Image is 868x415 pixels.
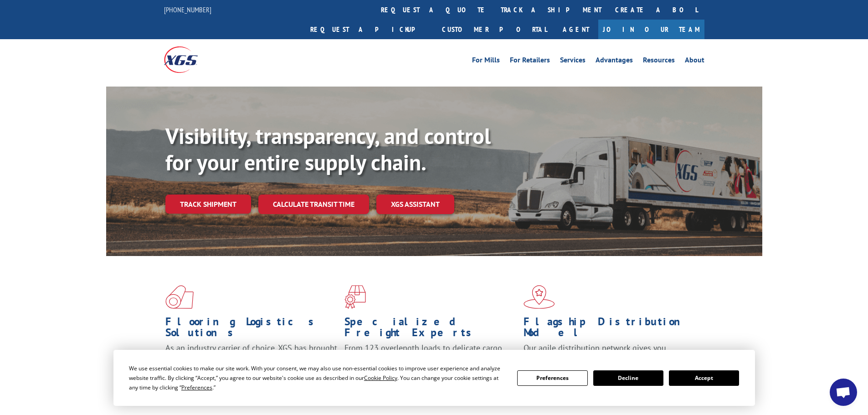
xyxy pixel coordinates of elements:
[524,316,696,343] h1: Flagship Distribution Model
[113,350,755,406] div: Cookie Consent Prompt
[524,285,555,309] img: xgs-icon-flagship-distribution-model-red
[685,56,704,67] a: About
[517,370,587,386] button: Preferences
[165,195,251,214] a: Track shipment
[129,364,506,392] div: We use essential cookies to make our site work. With your consent, we may also use non-essential ...
[435,20,554,39] a: Customer Portal
[643,56,675,67] a: Resources
[344,316,517,343] h1: Specialized Freight Experts
[165,122,491,176] b: Visibility, transparency, and control for your entire supply chain.
[560,56,586,67] a: Services
[344,343,517,383] p: From 123 overlength loads to delicate cargo, our experienced staff knows the best way to move you...
[830,379,857,406] a: Open chat
[524,343,691,364] span: Our agile distribution network gives you nationwide inventory management on demand.
[344,285,366,309] img: xgs-icon-focused-on-flooring-red
[598,20,704,39] a: Join Our Team
[669,370,739,386] button: Accept
[554,20,598,39] a: Agent
[164,5,211,14] a: [PHONE_NUMBER]
[258,195,369,214] a: Calculate transit time
[165,316,338,343] h1: Flooring Logistics Solutions
[596,56,633,67] a: Advantages
[510,56,550,67] a: For Retailers
[364,374,397,382] span: Cookie Policy
[376,195,454,214] a: XGS ASSISTANT
[165,285,194,309] img: xgs-icon-total-supply-chain-intelligence-red
[181,384,212,391] span: Preferences
[303,20,435,39] a: Request a pickup
[165,343,337,375] span: As an industry carrier of choice, XGS has brought innovation and dedication to flooring logistics...
[472,56,500,67] a: For Mills
[593,370,663,386] button: Decline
